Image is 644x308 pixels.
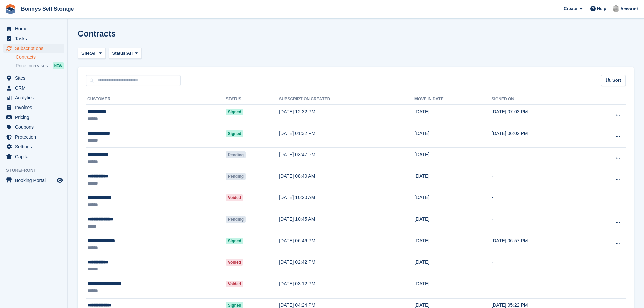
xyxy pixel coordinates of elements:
span: CRM [15,83,55,93]
a: menu [3,132,64,142]
span: Subscriptions [15,44,55,53]
td: [DATE] 06:57 PM [492,234,588,255]
a: menu [3,175,64,185]
td: - [492,277,588,298]
span: Signed [226,130,243,137]
a: Preview store [56,176,64,184]
th: Status [226,94,279,105]
span: Invoices [15,103,55,112]
span: Voided [226,259,243,266]
td: [DATE] 02:42 PM [279,255,414,277]
td: [DATE] 12:32 PM [279,105,414,126]
a: menu [3,142,64,151]
td: [DATE] [414,105,492,126]
td: [DATE] 06:46 PM [279,234,414,255]
td: [DATE] 03:12 PM [279,277,414,298]
span: Sites [15,73,55,83]
span: Status: [112,50,127,57]
td: [DATE] [414,212,492,234]
td: [DATE] 03:47 PM [279,148,414,169]
span: Coupons [15,122,55,132]
a: menu [3,24,64,33]
img: stora-icon-8386f47178a22dfd0bd8f6a31ec36ba5ce8667c1dd55bd0f319d3a0aa187defe.svg [5,4,16,14]
td: [DATE] [414,255,492,277]
span: All [127,50,133,57]
a: menu [3,73,64,83]
td: - [492,191,588,212]
span: Voided [226,194,243,201]
a: menu [3,113,64,122]
th: Customer [86,94,226,105]
span: Analytics [15,93,55,102]
span: Home [15,24,55,33]
span: Pricing [15,113,55,122]
td: - [492,148,588,169]
a: Price increases NEW [16,62,64,69]
a: menu [3,122,64,132]
a: menu [3,44,64,53]
span: Protection [15,132,55,142]
td: [DATE] [414,191,492,212]
a: menu [3,34,64,43]
td: [DATE] [414,126,492,148]
td: [DATE] [414,148,492,169]
h1: Contracts [78,29,116,38]
span: Settings [15,142,55,151]
span: Sort [612,77,621,84]
button: Status: All [109,48,142,59]
span: Voided [226,281,243,287]
span: Help [597,5,606,12]
td: [DATE] [414,169,492,191]
span: Signed [226,238,243,244]
td: [DATE] 08:40 AM [279,169,414,191]
td: [DATE] 10:20 AM [279,191,414,212]
td: - [492,169,588,191]
a: Contracts [16,54,64,61]
td: [DATE] 10:45 AM [279,212,414,234]
th: Subscription created [279,94,414,105]
span: Price increases [16,63,48,69]
span: Create [564,5,577,12]
td: - [492,255,588,277]
span: Pending [226,216,246,223]
td: - [492,212,588,234]
td: [DATE] 07:03 PM [492,105,588,126]
td: [DATE] [414,234,492,255]
img: James Bonny [613,5,619,12]
a: Bonnys Self Storage [18,3,76,15]
td: [DATE] 01:32 PM [279,126,414,148]
span: Account [620,6,638,13]
span: Booking Portal [15,175,55,185]
th: Signed on [492,94,588,105]
span: Storefront [6,167,67,174]
span: Tasks [15,34,55,43]
td: [DATE] [414,277,492,298]
th: Move in date [414,94,492,105]
a: menu [3,152,64,161]
a: menu [3,93,64,102]
button: Site: All [78,48,106,59]
a: menu [3,103,64,112]
div: NEW [53,62,64,69]
a: menu [3,83,64,93]
span: Capital [15,152,55,161]
span: All [91,50,97,57]
span: Site: [81,50,91,57]
span: Signed [226,109,243,115]
span: Pending [226,151,246,158]
td: [DATE] 06:02 PM [492,126,588,148]
span: Pending [226,173,246,180]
